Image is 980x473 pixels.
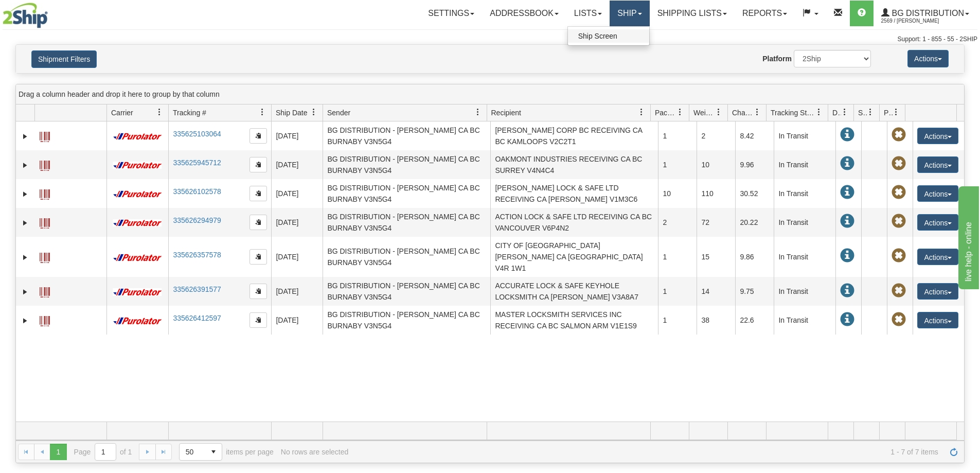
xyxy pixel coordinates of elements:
div: No rows are selected [281,448,349,456]
img: 11 - Purolator [111,254,164,261]
button: Copy to clipboard [250,186,267,201]
td: [PERSON_NAME] CORP BC RECEIVING CA BC KAMLOOPS V2C2T1 [490,121,658,150]
a: BG Distribution 2569 / [PERSON_NAME] [874,1,977,26]
span: Ship Screen [578,32,617,40]
a: 335626412597 [173,314,221,322]
a: Expand [20,252,30,262]
button: Shipment Filters [31,50,97,68]
a: Weight filter column settings [710,103,727,121]
a: Reports [735,1,795,26]
img: 11 - Purolator [111,219,164,227]
button: Actions [917,312,958,328]
span: In Transit [840,312,854,327]
span: In Transit [840,284,854,298]
td: [DATE] [271,208,323,237]
a: Lists [566,1,610,26]
a: Refresh [946,444,962,460]
td: 8.42 [735,121,774,150]
a: 335625103064 [173,130,221,138]
td: In Transit [774,306,835,335]
td: In Transit [774,179,835,208]
button: Actions [917,214,958,231]
a: Expand [20,218,30,228]
td: 72 [697,208,735,237]
span: 1 - 7 of 7 items [355,448,938,456]
td: BG DISTRIBUTION - [PERSON_NAME] CA BC BURNABY V3N5G4 [323,306,490,335]
span: Sender [327,108,350,118]
td: 22.6 [735,306,774,335]
a: 335625945712 [173,159,221,167]
td: [DATE] [271,179,323,208]
button: Copy to clipboard [250,215,267,230]
img: 11 - Purolator [111,288,164,296]
td: 9.86 [735,237,774,277]
button: Actions [917,283,958,300]
a: Pickup Status filter column settings [887,103,905,121]
td: 9.96 [735,150,774,179]
td: 10 [658,179,697,208]
td: 1 [658,237,697,277]
span: BG Distribution [889,9,964,17]
span: Page 1 [50,444,66,460]
td: 9.75 [735,277,774,306]
a: Label [40,248,50,265]
a: Expand [20,316,30,326]
span: Pickup Not Assigned [892,156,906,171]
a: Expand [20,131,30,142]
button: Copy to clipboard [250,128,267,144]
td: 38 [697,306,735,335]
span: Weight [693,108,715,118]
span: Pickup Not Assigned [892,214,906,229]
a: Charge filter column settings [749,103,766,121]
span: Delivery Status [832,108,841,118]
span: Tracking # [173,108,206,118]
a: Label [40,185,50,201]
span: 50 [186,447,199,457]
a: 335626391577 [173,285,221,293]
button: Copy to clipboard [250,157,267,172]
a: Ship Date filter column settings [305,103,323,121]
a: Expand [20,189,30,199]
span: In Transit [840,185,854,200]
iframe: chat widget [956,184,979,289]
td: 1 [658,306,697,335]
a: 335626357578 [173,251,221,259]
img: 11 - Purolator [111,133,164,141]
td: [DATE] [271,150,323,179]
td: CITY OF [GEOGRAPHIC_DATA] [PERSON_NAME] CA [GEOGRAPHIC_DATA] V4R 1W1 [490,237,658,277]
span: 2569 / [PERSON_NAME] [881,16,958,26]
span: In Transit [840,214,854,229]
a: Label [40,283,50,299]
td: 1 [658,277,697,306]
button: Actions [917,128,958,144]
a: Ship Screen [568,29,649,43]
img: 11 - Purolator [111,162,164,169]
a: 335626102578 [173,187,221,196]
td: [DATE] [271,237,323,277]
td: BG DISTRIBUTION - [PERSON_NAME] CA BC BURNABY V3N5G4 [323,179,490,208]
a: 335626294979 [173,216,221,224]
span: In Transit [840,156,854,171]
div: live help - online [8,6,95,19]
span: Pickup Not Assigned [892,312,906,327]
td: ACCURATE LOCK & SAFE KEYHOLE LOCKSMITH CA [PERSON_NAME] V3A8A7 [490,277,658,306]
a: Expand [20,287,30,297]
td: BG DISTRIBUTION - [PERSON_NAME] CA BC BURNABY V3N5G4 [323,277,490,306]
span: Shipment Issues [858,108,867,118]
button: Copy to clipboard [250,312,267,328]
td: In Transit [774,208,835,237]
td: BG DISTRIBUTION - [PERSON_NAME] CA BC BURNABY V3N5G4 [323,237,490,277]
a: Addressbook [482,1,566,26]
a: Label [40,311,50,328]
button: Actions [917,249,958,265]
a: Label [40,214,50,230]
td: [DATE] [271,121,323,150]
label: Platform [762,54,792,64]
span: Ship Date [276,108,307,118]
span: Packages [655,108,676,118]
span: In Transit [840,128,854,142]
td: In Transit [774,237,835,277]
td: [PERSON_NAME] LOCK & SAFE LTD RECEIVING CA [PERSON_NAME] V1M3C6 [490,179,658,208]
span: Page of 1 [74,443,132,461]
span: Pickup Not Assigned [892,185,906,200]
